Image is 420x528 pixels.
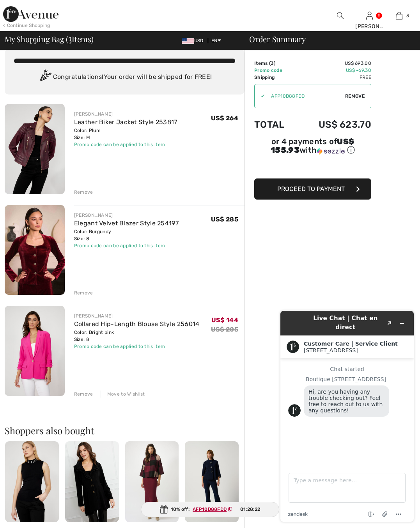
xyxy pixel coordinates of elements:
div: [PERSON_NAME] [355,22,384,30]
span: Chat [18,5,34,12]
img: search the website [337,11,344,20]
div: Order Summary [240,35,415,43]
div: 10% off: [141,502,280,517]
td: US$ 693.00 [297,60,371,67]
div: [PERSON_NAME] [74,111,177,118]
img: High-Waisted Flare Trousers Style 163099 [185,441,239,522]
div: Remove [74,289,93,296]
a: 3 [385,11,413,20]
td: Promo code [254,67,297,74]
span: US$ 155.93 [271,137,354,155]
td: Free [297,74,371,81]
td: US$ -69.30 [297,67,371,74]
div: ✔ [255,93,265,100]
img: Chic Sleeveless Mock Neck Pullover Style 253718 [5,441,59,522]
td: Items ( ) [254,60,297,67]
img: Shawl Collar Hip-Length Blazer Style 253045 [65,441,119,522]
h2: Shoppers also bought [5,426,245,435]
input: Promo code [265,84,345,108]
img: Plaid Jacquard Sweater Knit Top Style 243948 [125,441,179,522]
div: Promo code can be applied to this item [74,343,200,350]
span: 3 [271,61,274,66]
td: Total [254,111,297,138]
span: US$ 285 [211,216,238,223]
span: 3 [68,33,72,43]
span: US$ 144 [211,316,238,324]
div: [PERSON_NAME] [74,212,179,219]
div: Remove [74,189,93,196]
span: EN [211,38,221,43]
div: Remove [74,391,93,398]
img: Sezzle [317,148,345,155]
span: US$ 264 [211,114,238,122]
ins: AFP10D88FDD [193,507,227,512]
a: Collared Hip-Length Blouse Style 256014 [74,320,200,328]
img: Leather Biker Jacket Style 253817 [5,104,65,194]
img: Collared Hip-Length Blouse Style 256014 [5,306,65,396]
div: [PERSON_NAME] [74,312,200,319]
img: My Bag [396,11,402,20]
td: Shipping [254,74,297,81]
span: My Shopping Bag ( Items) [5,35,94,43]
span: 01:28:22 [240,506,260,513]
div: Color: Bright pink Size: 8 [74,329,200,343]
img: 1ère Avenue [3,6,58,22]
img: Gift.svg [160,505,168,514]
div: or 4 payments of with [254,138,371,155]
img: US Dollar [182,38,194,44]
img: Congratulation2.svg [37,70,53,85]
a: Leather Biker Jacket Style 253817 [74,118,177,126]
img: Elegant Velvet Blazer Style 254197 [5,205,65,295]
span: 3 [406,12,409,19]
img: My Info [366,11,373,20]
div: Move to Wishlist [101,391,145,398]
div: Congratulations! Your order will be shipped for FREE! [14,70,235,85]
div: < Continue Shopping [3,22,50,29]
span: Proceed to Payment [277,185,345,193]
iframe: To enrich screen reader interactions, please activate Accessibility in Grammarly extension settings [274,305,420,528]
button: Proceed to Payment [254,178,371,200]
a: Sign In [366,12,373,19]
div: or 4 payments ofUS$ 155.93withSezzle Click to learn more about Sezzle [254,138,371,158]
td: US$ 623.70 [297,111,371,138]
div: Color: Plum Size: M [74,127,177,141]
div: Promo code can be applied to this item [74,141,177,148]
span: USD [182,38,207,43]
div: Promo code can be applied to this item [74,242,179,249]
iframe: PayPal-paypal [254,158,371,176]
a: Elegant Velvet Blazer Style 254197 [74,219,179,227]
div: Color: Burgundy Size: 8 [74,228,179,242]
span: Remove [345,93,365,100]
s: US$ 205 [211,326,238,333]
